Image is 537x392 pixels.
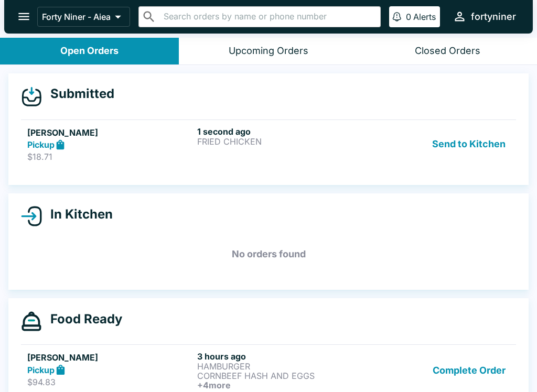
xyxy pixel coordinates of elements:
div: Closed Orders [415,45,480,57]
p: CORNBEEF HASH AND EGGS [197,371,363,380]
h6: 1 second ago [197,126,363,137]
h5: [PERSON_NAME] [27,126,193,139]
p: $18.71 [27,151,193,162]
p: Alerts [413,12,436,22]
h4: In Kitchen [42,206,113,222]
h5: No orders found [21,235,516,273]
div: Upcoming Orders [229,45,308,57]
h6: 3 hours ago [197,351,363,362]
h5: [PERSON_NAME] [27,351,193,364]
strong: Pickup [27,139,55,150]
p: Forty Niner - Aiea [42,12,111,22]
h4: Submitted [42,86,114,102]
p: $94.83 [27,377,193,387]
p: FRIED CHICKEN [197,137,363,146]
strong: Pickup [27,365,55,375]
button: open drawer [10,3,37,30]
a: [PERSON_NAME]Pickup$18.711 second agoFRIED CHICKENSend to Kitchen [21,119,516,169]
div: fortyniner [471,10,516,23]
p: HAMBURGER [197,362,363,371]
h6: + 4 more [197,380,363,390]
button: fortyniner [448,5,520,28]
h4: Food Ready [42,311,122,327]
button: Send to Kitchen [428,126,510,162]
button: Complete Order [428,351,510,390]
input: Search orders by name or phone number [160,9,376,24]
div: Open Orders [60,45,119,57]
p: 0 [406,12,411,22]
button: Forty Niner - Aiea [37,7,130,27]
